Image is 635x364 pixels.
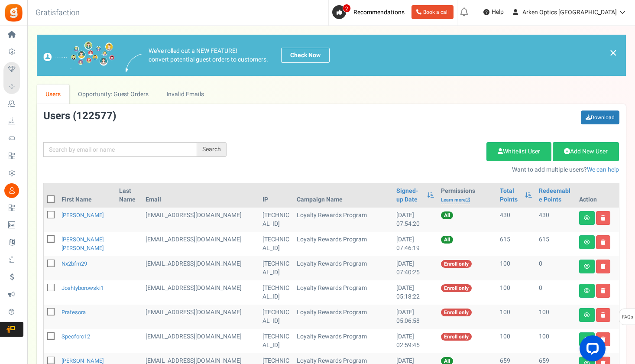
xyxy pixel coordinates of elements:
[293,256,393,280] td: Loyalty Rewards Program
[43,142,197,157] input: Search by email or name
[62,284,104,292] a: joshtyborowski1
[293,183,393,208] th: Campaign Name
[142,256,259,280] td: General
[584,215,590,221] i: View details
[496,256,535,280] td: 100
[496,208,535,232] td: 430
[496,232,535,256] td: 615
[142,305,259,329] td: General
[396,187,422,204] a: Signed-up Date
[142,329,259,353] td: General
[393,305,437,329] td: [DATE] 05:06:58
[353,8,405,17] span: Recommendations
[441,211,453,219] span: All
[535,208,576,232] td: 430
[158,84,213,104] a: Invalid Emails
[601,215,606,221] i: Delete user
[522,8,617,17] span: Arken Optics [GEOGRAPHIC_DATA]
[259,280,293,305] td: [TECHNICAL_ID]
[259,183,293,208] th: IP
[43,41,115,69] img: images
[259,208,293,232] td: [TECHNICAL_ID]
[142,183,259,208] th: Email
[441,309,472,316] span: Enroll only
[240,166,619,174] p: Want to add multiple users?
[37,84,70,104] a: Users
[393,256,437,280] td: [DATE] 07:40:25
[576,183,619,208] th: Action
[259,329,293,353] td: [TECHNICAL_ID]
[76,108,113,123] span: 122577
[553,142,619,161] a: Add New User
[584,312,590,318] i: View details
[535,232,576,256] td: 615
[197,142,227,157] div: Search
[441,284,472,292] span: Enroll only
[142,232,259,256] td: [EMAIL_ADDRESS][DOMAIN_NAME]
[581,110,619,124] a: Download
[584,264,590,269] i: View details
[496,280,535,305] td: 100
[293,208,393,232] td: Loyalty Rewards Program
[441,236,453,244] span: All
[293,305,393,329] td: Loyalty Rewards Program
[293,329,393,353] td: Loyalty Rewards Program
[393,329,437,353] td: [DATE] 02:59:45
[441,197,470,204] a: Learn more
[293,232,393,256] td: Loyalty Rewards Program
[535,305,576,329] td: 100
[116,183,142,208] th: Last Name
[609,48,617,58] a: ×
[393,208,437,232] td: [DATE] 07:54:20
[601,312,606,318] i: Delete user
[149,47,268,64] p: We've rolled out a NEW FEATURE! convert potential guest orders to customers.
[281,48,330,63] a: Check Now
[584,240,590,245] i: View details
[480,5,507,19] a: Help
[489,8,504,16] span: Help
[496,329,535,353] td: 100
[4,3,23,23] img: Gratisfaction
[126,54,142,72] img: images
[411,5,454,19] a: Book a call
[535,329,576,353] td: 100
[622,309,633,325] span: FAQs
[293,280,393,305] td: Loyalty Rewards Program
[62,260,87,268] a: nx2bfm29
[62,332,90,341] a: specforc12
[393,232,437,256] td: [DATE] 07:46:19
[584,288,590,293] i: View details
[43,110,116,122] h3: Users ( )
[393,280,437,305] td: [DATE] 05:18:22
[62,211,104,219] a: [PERSON_NAME]
[26,4,89,22] h3: Gratisfaction
[62,235,104,252] a: [PERSON_NAME] [PERSON_NAME]
[539,187,572,204] a: Redeemable Points
[343,4,351,13] span: 2
[535,280,576,305] td: 0
[142,208,259,232] td: [EMAIL_ADDRESS][DOMAIN_NAME]
[259,305,293,329] td: [TECHNICAL_ID]
[259,232,293,256] td: [TECHNICAL_ID]
[587,165,619,174] a: We can help
[500,187,521,204] a: Total Points
[58,183,116,208] th: First Name
[62,308,86,316] a: prafesora
[486,142,551,161] a: Whitelist User
[332,5,408,19] a: 2 Recommendations
[437,183,496,208] th: Permissions
[441,260,472,268] span: Enroll only
[601,288,606,293] i: Delete user
[535,256,576,280] td: 0
[259,256,293,280] td: [TECHNICAL_ID]
[441,333,472,341] span: Enroll only
[496,305,535,329] td: 100
[142,280,259,305] td: General
[601,240,606,245] i: Delete user
[69,84,157,104] a: Opportunity: Guest Orders
[601,264,606,269] i: Delete user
